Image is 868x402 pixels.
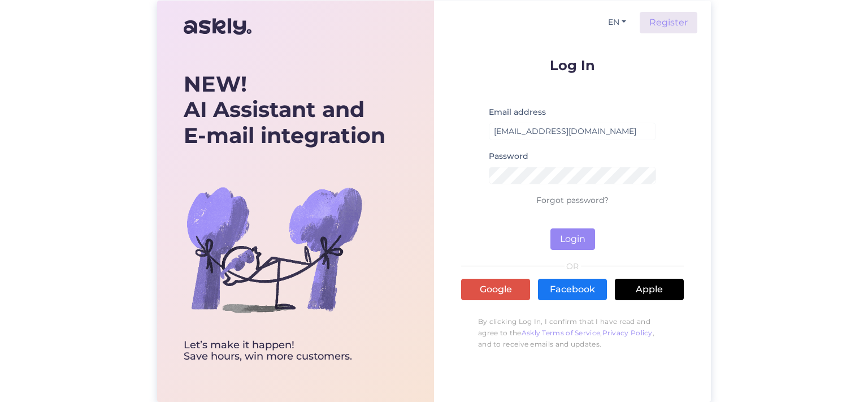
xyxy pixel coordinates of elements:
[489,150,528,162] label: Password
[184,71,385,149] div: AI Assistant and E-mail integration
[615,279,684,300] a: Apple
[461,310,684,356] p: By clicking Log In, I confirm that I have read and agree to the , , and to receive emails and upd...
[538,279,607,300] a: Facebook
[522,328,601,337] a: Askly Terms of Service
[184,71,247,97] b: NEW!
[184,13,251,40] img: Askly
[604,14,631,31] button: EN
[565,262,581,270] span: OR
[489,106,546,118] label: Email address
[184,159,364,340] img: bg-askly
[640,12,697,33] a: Register
[489,123,656,140] input: Enter email
[536,195,609,205] a: Forgot password?
[602,328,653,337] a: Privacy Policy
[550,228,595,250] button: Login
[461,279,530,300] a: Google
[184,340,385,362] div: Let’s make it happen! Save hours, win more customers.
[461,58,684,72] p: Log In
